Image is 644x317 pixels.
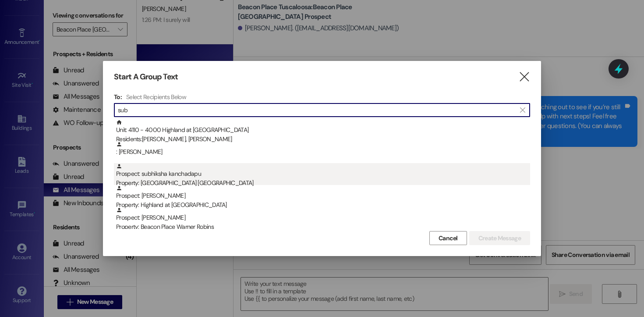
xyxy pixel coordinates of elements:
div: Residents: [PERSON_NAME], [PERSON_NAME] [116,135,530,144]
div: Unit: 4110 - 4000 Highland at [GEOGRAPHIC_DATA] [116,119,530,144]
button: Cancel [429,231,467,245]
div: : [PERSON_NAME] [116,141,530,157]
div: Property: Highland at [GEOGRAPHIC_DATA] [116,200,530,210]
div: Property: [GEOGRAPHIC_DATA] [GEOGRAPHIC_DATA] [116,178,530,188]
div: Prospect: [PERSON_NAME] [116,207,530,232]
div: Prospect: [PERSON_NAME]Property: Beacon Place Warner Robins [114,207,530,229]
button: Create Message [469,231,530,245]
div: Unit: 4110 - 4000 Highland at [GEOGRAPHIC_DATA]Residents:[PERSON_NAME], [PERSON_NAME] [114,119,530,141]
div: Property: Beacon Place Warner Robins [116,222,530,232]
input: Search for any contact or apartment [118,104,516,116]
span: Create Message [478,234,521,243]
button: Clear text [516,103,530,117]
i:  [518,72,530,82]
div: : [PERSON_NAME] [114,141,530,163]
h4: Select Recipients Below [126,93,186,101]
div: Prospect: [PERSON_NAME] [116,185,530,210]
div: Prospect: subhiksha kanchadapu [116,163,530,188]
h3: Start A Group Text [114,72,178,82]
div: Prospect: [PERSON_NAME]Property: Highland at [GEOGRAPHIC_DATA] [114,185,530,207]
h3: To: [114,93,122,101]
i:  [520,107,525,114]
span: Cancel [439,234,458,243]
div: Prospect: subhiksha kanchadapuProperty: [GEOGRAPHIC_DATA] [GEOGRAPHIC_DATA] [114,163,530,185]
